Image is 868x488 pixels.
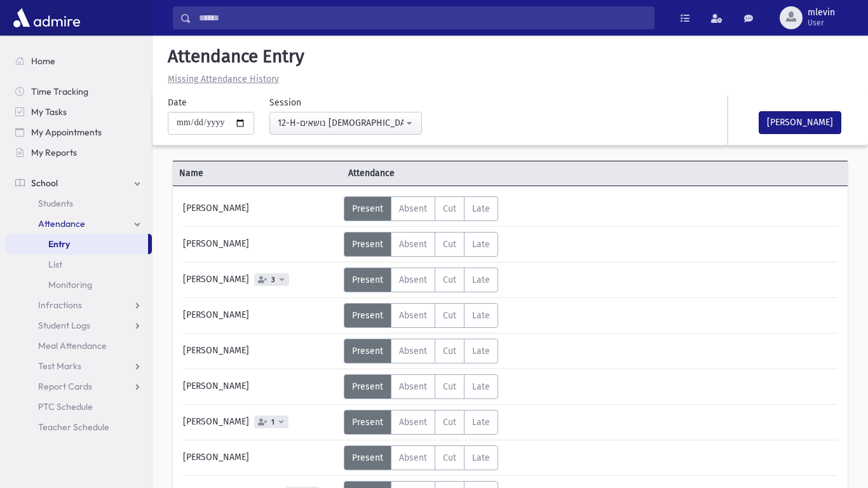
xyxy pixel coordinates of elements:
[808,18,835,28] span: User
[352,239,383,250] span: Present
[5,274,152,295] a: Monitoring
[344,445,498,470] div: AttTypes
[5,102,152,122] a: My Tasks
[352,346,383,356] span: Present
[173,166,342,180] span: Name
[472,203,490,214] span: Late
[269,112,422,135] button: 12-H-נושאים בויקרא(11:45AM-12:28PM)
[5,51,152,71] a: Home
[344,268,498,292] div: AttTypes
[38,340,107,351] span: Meal Attendance
[38,320,90,331] span: Student Logs
[443,417,456,428] span: Cut
[344,410,498,435] div: AttTypes
[443,274,456,285] span: Cut
[5,417,152,437] a: Teacher Schedule
[352,381,383,392] span: Present
[399,203,427,214] span: Absent
[31,147,77,158] span: My Reports
[31,126,102,138] span: My Appointments
[38,299,82,311] span: Infractions
[31,55,55,67] span: Home
[38,360,81,372] span: Test Marks
[38,401,93,412] span: PTC Schedule
[177,196,344,221] div: [PERSON_NAME]
[352,417,383,428] span: Present
[443,346,456,356] span: Cut
[48,279,92,290] span: Monitoring
[443,239,456,250] span: Cut
[399,239,427,250] span: Absent
[5,315,152,335] a: Student Logs
[191,6,654,29] input: Search
[808,8,835,18] span: mlevin
[342,166,511,180] span: Attendance
[269,96,301,109] label: Session
[472,310,490,321] span: Late
[352,310,383,321] span: Present
[168,96,187,109] label: Date
[177,232,344,257] div: [PERSON_NAME]
[5,173,152,193] a: School
[5,335,152,356] a: Meal Attendance
[5,122,152,142] a: My Appointments
[177,268,344,292] div: [PERSON_NAME]
[472,274,490,285] span: Late
[399,274,427,285] span: Absent
[443,310,456,321] span: Cut
[344,339,498,363] div: AttTypes
[5,81,152,102] a: Time Tracking
[399,346,427,356] span: Absent
[177,339,344,363] div: [PERSON_NAME]
[163,74,279,85] a: Missing Attendance History
[269,418,277,426] span: 1
[269,276,278,284] span: 3
[5,213,152,234] a: Attendance
[5,396,152,417] a: PTC Schedule
[344,303,498,328] div: AttTypes
[399,381,427,392] span: Absent
[344,374,498,399] div: AttTypes
[759,111,841,134] button: [PERSON_NAME]
[399,452,427,463] span: Absent
[344,232,498,257] div: AttTypes
[5,254,152,274] a: List
[177,374,344,399] div: [PERSON_NAME]
[5,193,152,213] a: Students
[177,410,344,435] div: [PERSON_NAME]
[5,142,152,163] a: My Reports
[472,417,490,428] span: Late
[443,203,456,214] span: Cut
[177,445,344,470] div: [PERSON_NAME]
[10,5,83,30] img: AdmirePro
[399,417,427,428] span: Absent
[48,259,62,270] span: List
[5,295,152,315] a: Infractions
[352,452,383,463] span: Present
[472,346,490,356] span: Late
[5,376,152,396] a: Report Cards
[177,303,344,328] div: [PERSON_NAME]
[31,86,88,97] span: Time Tracking
[38,198,73,209] span: Students
[31,177,58,189] span: School
[168,74,279,85] u: Missing Attendance History
[5,234,148,254] a: Entry
[443,381,456,392] span: Cut
[352,203,383,214] span: Present
[399,310,427,321] span: Absent
[344,196,498,221] div: AttTypes
[5,356,152,376] a: Test Marks
[278,116,403,130] div: 12-H-נושאים [DEMOGRAPHIC_DATA](11:45AM-12:28PM)
[38,381,92,392] span: Report Cards
[31,106,67,118] span: My Tasks
[472,381,490,392] span: Late
[38,218,85,229] span: Attendance
[48,238,70,250] span: Entry
[352,274,383,285] span: Present
[163,46,858,67] h5: Attendance Entry
[38,421,109,433] span: Teacher Schedule
[472,239,490,250] span: Late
